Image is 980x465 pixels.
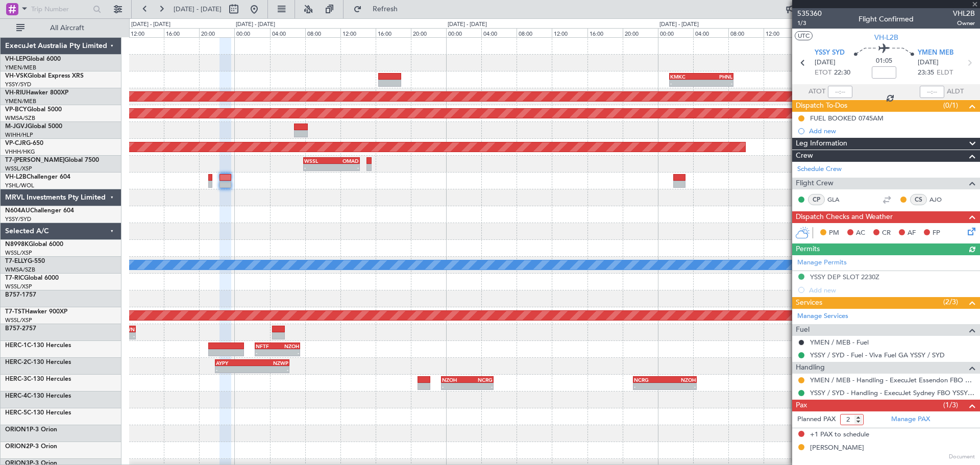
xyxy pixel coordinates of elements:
[442,383,467,389] div: -
[701,74,732,80] div: PHNL
[5,107,27,113] span: VP-BCY
[5,275,24,281] span: T7-RIC
[129,28,164,37] div: 12:00
[634,383,665,389] div: -
[796,297,822,309] span: Services
[131,20,170,29] div: [DATE] - [DATE]
[693,28,728,37] div: 04:00
[670,74,701,80] div: KMKC
[918,48,953,58] span: YMEN MEB
[331,164,359,170] div: -
[216,366,252,373] div: -
[929,195,952,204] a: AJO
[5,258,45,264] a: T7-ELLYG-550
[856,228,865,238] span: AC
[810,443,864,453] div: [PERSON_NAME]
[876,56,892,66] span: 01:05
[728,28,764,37] div: 08:00
[796,400,807,411] span: Pax
[815,48,845,58] span: YSSY SYD
[808,87,825,97] span: ATOT
[164,28,199,37] div: 16:00
[665,383,695,389] div: -
[5,292,26,298] span: B757-1
[364,6,407,13] span: Refresh
[810,388,975,397] a: YSSY / SYD - Handling - ExecuJet Sydney FBO YSSY / SYD
[670,80,701,86] div: -
[256,350,278,356] div: -
[5,326,36,332] a: B757-2757
[5,275,59,281] a: T7-RICGlobal 6000
[5,73,84,79] a: VH-VSKGlobal Express XRS
[797,311,848,322] a: Manage Services
[5,215,31,223] a: YSSY/SYD
[5,427,57,433] a: ORION1P-3 Orion
[305,28,340,37] div: 08:00
[943,100,958,111] span: (0/1)
[5,140,26,146] span: VP-CJR
[587,28,623,37] div: 16:00
[304,164,332,170] div: -
[859,14,914,25] div: Flight Confirmed
[796,178,834,189] span: Flight Crew
[5,124,62,130] a: M-JGVJGlobal 5000
[797,8,822,19] span: 535360
[216,360,252,366] div: AYPY
[764,28,799,37] div: 12:00
[5,174,27,180] span: VH-L2B
[949,453,975,461] span: Document
[517,28,552,37] div: 08:00
[810,114,884,123] div: FUEL BOOKED 0745AM
[5,140,43,146] a: VP-CJRG-650
[5,316,32,324] a: WSSL/XSP
[815,68,831,78] span: ETOT
[701,80,732,86] div: -
[908,228,916,238] span: AF
[411,28,446,37] div: 20:00
[5,208,30,214] span: N604AU
[658,28,693,37] div: 00:00
[815,58,836,68] span: [DATE]
[5,131,33,139] a: WIHH/HLP
[256,343,278,349] div: NFTF
[5,90,68,96] a: VH-RIUHawker 800XP
[340,28,376,37] div: 12:00
[5,107,62,113] a: VP-BCYGlobal 5000
[481,28,517,37] div: 04:00
[5,182,34,189] a: YSHL/WOL
[11,20,111,36] button: All Aircraft
[234,28,269,37] div: 00:00
[5,208,74,214] a: N604AUChallenger 604
[5,393,71,399] a: HERC-4C-130 Hercules
[882,228,891,238] span: CR
[5,56,61,62] a: VH-LEPGlobal 6000
[278,343,300,349] div: NZOH
[5,56,26,62] span: VH-LEP
[5,326,26,332] span: B757-2
[5,249,32,257] a: WSSL/XSP
[5,114,35,122] a: WMSA/SZB
[874,32,898,43] span: VH-L2B
[918,68,934,78] span: 23:35
[5,444,57,450] a: ORION2P-3 Orion
[810,338,869,347] a: YMEN / MEB - Fuel
[270,28,305,37] div: 04:00
[5,157,64,163] span: T7-[PERSON_NAME]
[199,28,234,37] div: 20:00
[796,211,893,223] span: Dispatch Checks and Weather
[5,81,31,88] a: YSSY/SYD
[5,157,99,163] a: T7-[PERSON_NAME]Global 7500
[947,87,964,97] span: ALDT
[446,28,481,37] div: 00:00
[278,350,300,356] div: -
[468,377,493,383] div: NCRG
[552,28,587,37] div: 12:00
[5,292,36,298] a: B757-1757
[5,258,28,264] span: T7-ELLY
[5,393,27,399] span: HERC-4
[174,5,222,14] span: [DATE] - [DATE]
[797,19,822,28] span: 1/3
[834,68,850,78] span: 22:30
[468,383,493,389] div: -
[5,124,28,130] span: M-JGVJ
